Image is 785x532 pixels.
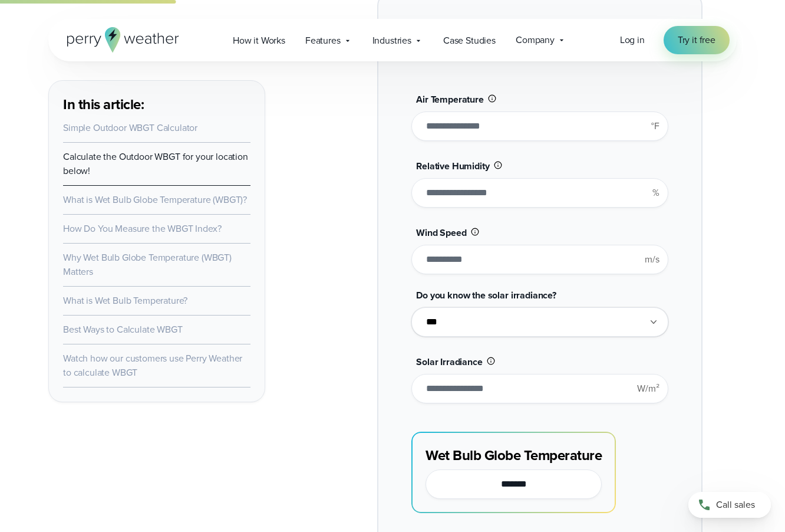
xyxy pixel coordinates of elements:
[63,121,197,134] a: Simple Outdoor WBGT Calculator
[63,193,247,206] a: What is Wet Bulb Globe Temperature (WBGT)?
[63,251,232,278] a: Why Wet Bulb Globe Temperature (WBGT) Matters
[416,226,466,239] span: Wind Speed
[63,323,183,336] a: Best Ways to Calculate WBGT
[63,352,242,379] a: Watch how our customers use Perry Weather to calculate WBGT
[688,492,771,518] a: Call sales
[416,288,556,302] span: Do you know the solar irradiance?
[664,26,730,54] a: Try it free
[372,34,411,48] span: Industries
[443,34,496,48] span: Case Studies
[433,28,506,52] a: Case Studies
[63,150,248,178] a: Calculate the Outdoor WBGT for your location below!
[63,222,221,235] a: How Do You Measure the WBGT Index?
[416,93,484,106] span: Air Temperature
[516,33,555,47] span: Company
[223,28,295,52] a: How it Works
[305,34,341,48] span: Features
[63,294,187,307] a: What is Wet Bulb Temperature?
[416,159,489,173] span: Relative Humidity
[63,95,250,114] h3: In this article:
[678,33,715,47] span: Try it free
[620,33,645,47] a: Log in
[716,498,755,512] span: Call sales
[416,355,482,369] span: Solar Irradiance
[233,34,285,48] span: How it Works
